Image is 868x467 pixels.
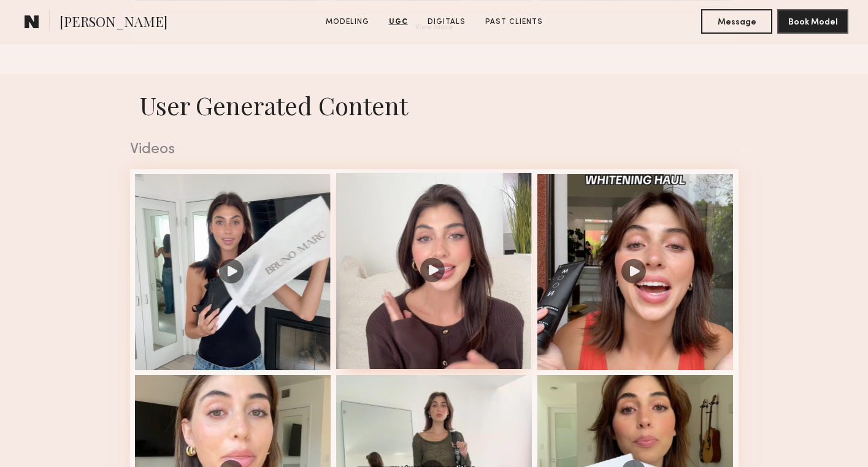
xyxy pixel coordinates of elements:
[777,9,848,34] button: Book Model
[701,9,772,34] button: Message
[130,142,739,158] div: Videos
[60,12,167,34] span: [PERSON_NAME]
[321,17,374,28] a: Modeling
[777,16,848,26] a: Book Model
[423,17,470,28] a: Digitals
[384,17,413,28] a: UGC
[120,89,748,121] h1: User Generated Content
[480,17,548,28] a: Past Clients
